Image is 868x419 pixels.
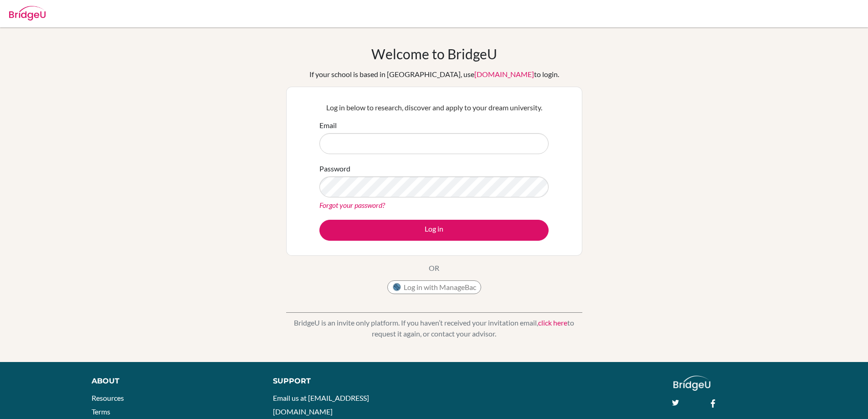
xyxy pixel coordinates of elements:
label: Password [319,163,350,174]
a: click here [538,318,567,327]
p: OR [429,263,439,274]
img: logo_white@2x-f4f0deed5e89b7ecb1c2cc34c3e3d731f90f0f143d5ea2071677605dd97b5244.png [673,376,710,391]
div: If your school is based in [GEOGRAPHIC_DATA], use to login. [309,69,559,80]
a: Resources [92,393,124,402]
div: Support [273,376,423,387]
img: Bridge-U [9,6,46,21]
button: Log in with ManageBac [387,280,481,294]
a: Forgot your password? [319,201,385,209]
a: Email us at [EMAIL_ADDRESS][DOMAIN_NAME] [273,393,369,416]
div: About [92,376,252,387]
p: Log in below to research, discover and apply to your dream university. [319,102,549,113]
label: Email [319,120,337,131]
a: Terms [92,407,110,416]
h1: Welcome to BridgeU [371,46,497,62]
a: [DOMAIN_NAME] [474,70,534,78]
p: BridgeU is an invite only platform. If you haven’t received your invitation email, to request it ... [286,317,582,339]
button: Log in [319,220,549,241]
